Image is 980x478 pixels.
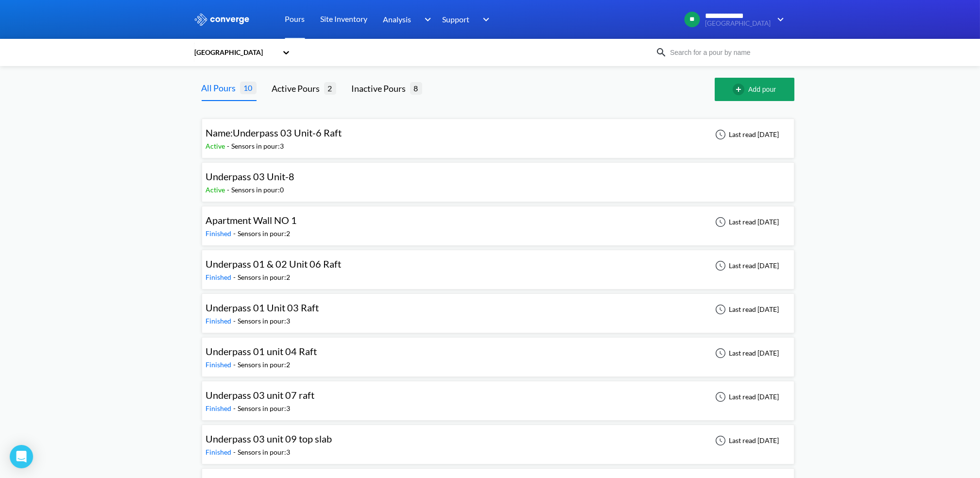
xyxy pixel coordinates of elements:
[234,273,238,281] span: -
[238,359,291,370] div: Sensors in pour: 2
[240,82,257,94] span: 10
[352,82,410,95] div: Inactive Pours
[202,173,794,182] a: Underpass 03 Unit-8Active-Sensors in pour:0
[206,404,234,412] span: Finished
[410,82,422,94] span: 8
[206,186,227,194] span: Active
[206,360,234,369] span: Finished
[710,260,782,272] div: Last read [DATE]
[418,14,433,25] img: downArrow.svg
[194,13,250,26] img: logo_ewhite.svg
[710,391,782,403] div: Last read [DATE]
[206,317,234,325] span: Finished
[238,272,291,283] div: Sensors in pour: 2
[206,273,234,281] span: Finished
[710,347,782,359] div: Last read [DATE]
[667,47,785,58] input: Search for a pour by name
[238,228,291,239] div: Sensors in pour: 2
[733,84,748,95] img: add-circle-outline.svg
[206,448,234,456] span: Finished
[715,78,794,101] button: Add pour
[206,258,342,270] span: Underpass 01 & 02 Unit 06 Raft
[202,392,794,400] a: Underpass 03 unit 07 raftFinished-Sensors in pour:3Last read [DATE]
[206,127,342,138] span: Name:Underpass 03 Unit-6 Raft
[324,82,336,94] span: 2
[383,13,412,25] span: Analysis
[206,433,332,444] span: Underpass 03 unit 09 top slab
[202,305,794,313] a: Underpass 01 Unit 03 RaftFinished-Sensors in pour:3Last read [DATE]
[710,435,782,446] div: Last read [DATE]
[477,14,492,25] img: downArrow.svg
[710,304,782,315] div: Last read [DATE]
[234,448,238,456] span: -
[202,348,794,357] a: Underpass 01 unit 04 RaftFinished-Sensors in pour:2Last read [DATE]
[202,217,794,225] a: Apartment Wall NO 1Finished-Sensors in pour:2Last read [DATE]
[232,141,284,152] div: Sensors in pour: 3
[443,13,470,25] span: Support
[705,20,771,27] span: [GEOGRAPHIC_DATA]
[206,142,227,150] span: Active
[710,129,782,140] div: Last read [DATE]
[232,185,284,195] div: Sensors in pour: 0
[771,14,787,25] img: downArrow.svg
[194,47,277,58] div: [GEOGRAPHIC_DATA]
[234,360,238,369] span: -
[227,142,232,150] span: -
[227,186,232,194] span: -
[206,345,317,357] span: Underpass 01 unit 04 Raft
[655,47,667,58] img: icon-search.svg
[238,316,291,326] div: Sensors in pour: 3
[710,216,782,228] div: Last read [DATE]
[206,389,315,401] span: Underpass 03 unit 07 raft
[206,214,297,226] span: Apartment Wall NO 1
[234,229,238,238] span: -
[206,171,295,182] span: Underpass 03 Unit-8
[238,403,291,414] div: Sensors in pour: 3
[10,445,33,468] div: Open Intercom Messenger
[202,130,794,138] a: Name:Underpass 03 Unit-6 RaftActive-Sensors in pour:3Last read [DATE]
[202,261,794,269] a: Underpass 01 & 02 Unit 06 RaftFinished-Sensors in pour:2Last read [DATE]
[234,317,238,325] span: -
[202,436,794,444] a: Underpass 03 unit 09 top slabFinished-Sensors in pour:3Last read [DATE]
[202,81,240,95] div: All Pours
[238,447,291,458] div: Sensors in pour: 3
[206,302,319,313] span: Underpass 01 Unit 03 Raft
[206,229,234,238] span: Finished
[234,404,238,412] span: -
[272,82,324,95] div: Active Pours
